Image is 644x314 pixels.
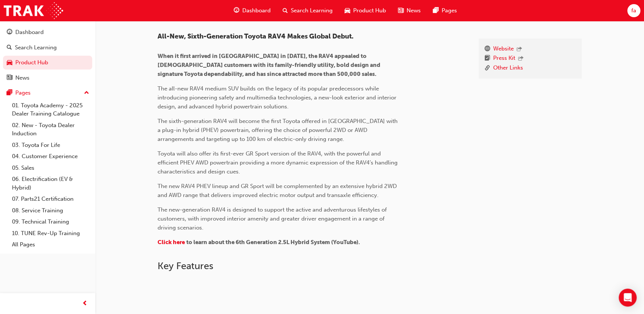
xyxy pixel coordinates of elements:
span: search-icon [7,44,12,51]
a: news-iconNews [392,3,427,18]
a: Press Kit [493,54,515,64]
button: Pages [3,86,92,100]
span: booktick-icon [485,54,490,64]
span: When it first arrived in [GEOGRAPHIC_DATA] in [DATE], the RAV4 appealed to [DEMOGRAPHIC_DATA] cus... [158,53,382,77]
button: DashboardSearch LearningProduct HubNews [3,24,92,86]
div: Open Intercom Messenger [619,289,637,307]
span: guage-icon [234,6,239,15]
a: car-iconProduct Hub [339,3,392,18]
span: pages-icon [7,90,12,96]
span: The sixth-generation RAV4 will become the first Toyota offered in [GEOGRAPHIC_DATA] with a plug-i... [158,118,399,142]
span: link-icon [485,64,490,73]
div: Search Learning [15,43,57,52]
a: All Pages [9,239,92,250]
a: 07. Parts21 Certification [9,193,92,205]
span: The all-new RAV4 medium SUV builds on the legacy of its popular predecessors while introducing pi... [158,85,398,110]
span: All-New, Sixth-Generation Toyota RAV4 Makes Global Debut. [158,32,354,40]
img: Trak [4,2,63,19]
a: pages-iconPages [427,3,463,18]
a: 01. Toyota Academy - 2025 Dealer Training Catalogue [9,100,92,120]
a: Product Hub [3,56,92,70]
a: guage-iconDashboard [228,3,277,18]
span: news-icon [398,6,404,15]
button: fa [627,4,640,17]
span: outbound-icon [518,56,523,62]
span: up-icon [84,88,89,98]
span: Pages [441,6,457,15]
a: 04. Customer Experience [9,151,92,162]
a: Website [493,44,514,54]
a: Other Links [493,64,523,73]
a: 02. New - Toyota Dealer Induction [9,120,92,139]
a: 05. Sales [9,162,92,174]
span: fa [631,6,636,15]
a: 09. Technical Training [9,216,92,228]
h2: Key Features [158,260,582,272]
span: pages-icon [433,6,438,15]
span: Toyota will also offer its first-ever GR Sport version of the RAV4, with the powerful and efficie... [158,150,399,175]
a: Click here [158,239,185,246]
div: News [15,74,29,82]
span: outbound-icon [517,46,522,53]
span: to learn about the 6th Generation 2.5L Hybrid System (YouTube). [186,239,360,246]
a: Dashboard [3,25,92,39]
span: The new-generation RAV4 is designed to support the active and adventurous lifestyles of customers... [158,206,388,231]
span: car-icon [7,59,12,66]
a: News [3,71,92,85]
a: Search Learning [3,41,92,55]
span: The new RAV4 PHEV lineup and GR Sport will be complemented by an extensive hybrid 2WD and AWD ran... [158,183,398,198]
a: search-iconSearch Learning [277,3,339,18]
span: car-icon [345,6,350,15]
span: www-icon [485,44,490,54]
span: prev-icon [82,299,88,308]
a: 03. Toyota For Life [9,139,92,151]
div: Dashboard [15,28,44,37]
span: news-icon [7,75,12,81]
span: Product Hub [353,6,386,15]
a: 06. Electrification (EV & Hybrid) [9,173,92,193]
span: News [407,6,421,15]
div: Pages [15,89,31,97]
span: Dashboard [242,6,271,15]
span: guage-icon [7,29,12,36]
a: 10. TUNE Rev-Up Training [9,228,92,239]
span: search-icon [283,6,288,15]
a: 08. Service Training [9,205,92,216]
span: Search Learning [291,6,333,15]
